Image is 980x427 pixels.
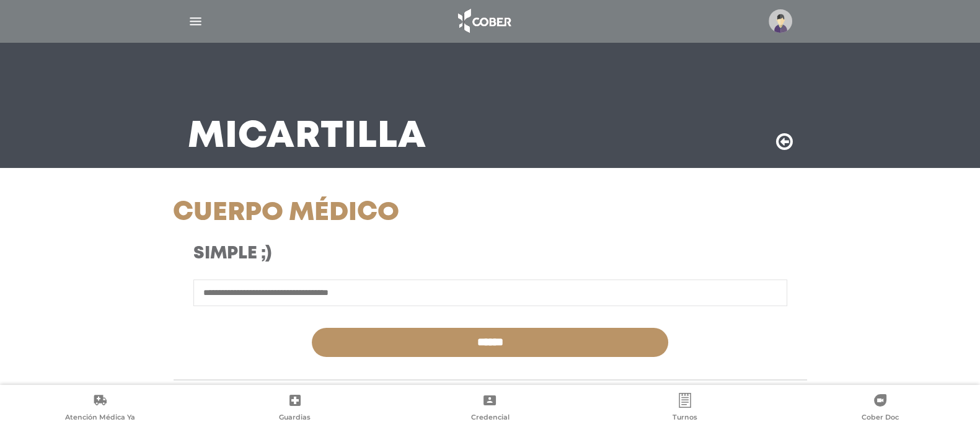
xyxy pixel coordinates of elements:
img: logo_cober_home-white.png [451,6,516,36]
a: Turnos [588,393,783,425]
span: Atención Médica Ya [65,413,135,424]
a: Credencial [392,393,588,425]
span: Credencial [470,413,509,424]
h3: Mi Cartilla [188,121,426,153]
h1: Cuerpo Médico [173,198,590,229]
a: Cober Doc [782,393,978,425]
span: Turnos [673,413,697,424]
img: profile-placeholder.svg [769,9,792,33]
img: Cober_menu-lines-white.svg [188,14,203,29]
a: Atención Médica Ya [2,393,198,425]
span: Guardias [279,413,311,424]
h3: Simple ;) [193,244,570,265]
span: Cober Doc [862,413,899,424]
a: Guardias [198,393,393,425]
